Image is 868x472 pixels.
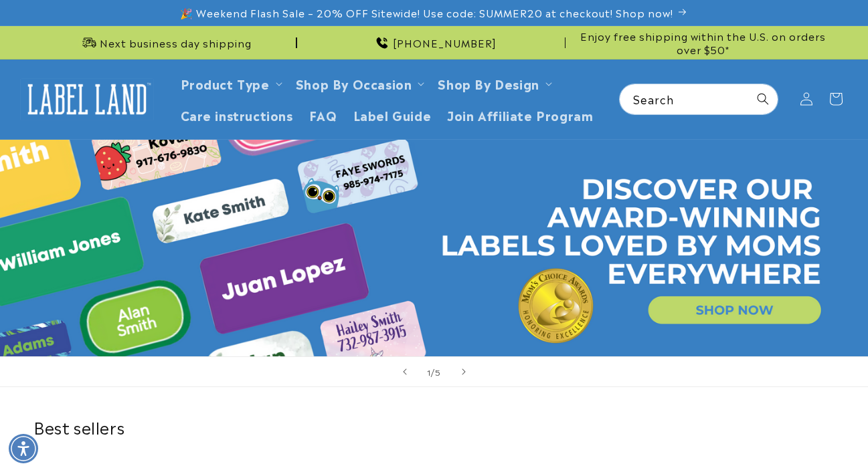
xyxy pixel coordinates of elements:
div: Announcement [33,26,297,59]
span: Label Guide [353,107,432,122]
button: Next slide [449,357,479,386]
div: Announcement [302,26,566,59]
span: Join Affiliate Program [447,107,593,122]
div: Accessibility Menu [9,434,38,463]
span: Care instructions [181,107,293,122]
a: Shop By Design [438,74,539,92]
div: Announcement [571,26,835,59]
a: FAQ [301,99,345,130]
span: / [431,365,435,378]
a: Label Guide [345,99,440,130]
button: Search [748,84,778,114]
a: Label Land [15,74,159,125]
span: 🎉 Weekend Flash Sale – 20% OFF Sitewide! Use code: SUMMER20 at checkout! Shop now! [180,6,673,19]
span: 5 [435,365,441,378]
h2: Best sellers [33,417,835,437]
img: Label Land [20,78,154,120]
span: Next business day shipping [100,36,252,49]
span: [PHONE_NUMBER] [393,36,497,49]
span: Shop By Occasion [296,76,412,91]
summary: Product Type [173,68,288,99]
span: 1 [427,365,431,378]
a: Care instructions [173,99,301,130]
button: Previous slide [390,357,420,386]
a: Product Type [181,74,270,92]
a: Join Affiliate Program [439,99,601,130]
span: FAQ [309,107,337,122]
summary: Shop By Occasion [288,68,430,99]
span: Enjoy free shipping within the U.S. on orders over $50* [571,29,835,55]
summary: Shop By Design [430,68,557,99]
